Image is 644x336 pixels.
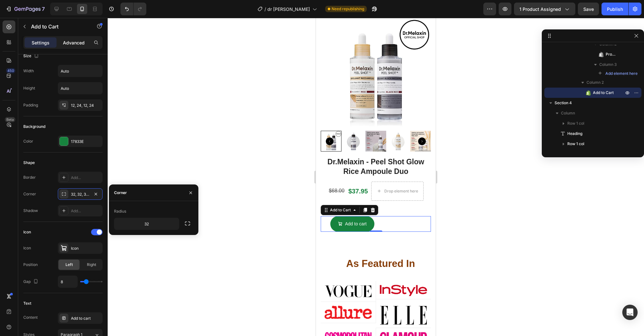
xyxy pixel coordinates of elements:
[5,117,15,122] div: Beta
[10,10,15,15] img: logo_orange.svg
[23,175,36,180] div: Border
[23,277,40,286] div: Gap
[316,18,436,336] iframe: To enrich screen reader interactions, please activate Accessibility in Grammarly extension settings
[71,38,108,42] div: Keywords by Traffic
[267,6,310,12] span: dr [PERSON_NAME]
[58,276,77,287] input: Auto
[332,6,364,12] span: Need republishing
[17,37,22,42] img: tab_domain_overview_orange.svg
[593,90,614,96] span: Add to Cart
[71,191,89,197] div: 32, 32, 32, 32
[6,68,15,73] div: 450
[23,124,45,129] div: Background
[58,65,102,77] input: Auto
[519,6,561,12] span: 1 product assigned
[264,6,266,12] span: /
[599,61,617,68] span: Column 3
[71,316,101,321] div: Add to cart
[10,17,15,22] img: website_grey.svg
[23,315,38,320] div: Content
[17,17,70,22] div: Domain: [DOMAIN_NAME]
[514,3,575,15] button: 1 product assigned
[42,5,45,13] p: 7
[23,245,31,251] div: Icon
[605,71,638,76] span: Add element here
[622,305,638,320] div: Open Intercom Messenger
[71,175,101,181] div: Add...
[561,110,575,116] span: Column
[595,70,640,77] button: Add element here
[64,37,69,42] img: tab_keywords_by_traffic_grey.svg
[23,160,35,166] div: Shape
[58,82,102,94] input: Auto
[87,262,96,268] span: Right
[23,138,33,144] div: Color
[71,103,101,108] div: 12, 24, 12, 24
[567,141,584,147] span: Row 1 col
[23,208,38,214] div: Shadow
[583,6,594,12] span: Save
[65,262,73,268] span: Left
[578,3,599,15] button: Save
[567,130,582,137] span: Heading
[602,3,628,15] button: Publish
[606,51,617,58] span: Product Price
[31,23,85,30] p: Add to Cart
[23,85,35,91] div: Height
[23,191,36,197] div: Corner
[3,3,48,15] button: 7
[23,229,31,235] div: Icon
[607,6,623,12] div: Publish
[32,39,50,46] p: Settings
[114,190,127,196] div: Corner
[71,246,101,251] div: Icon
[120,3,146,15] div: Undo/Redo
[567,120,584,127] span: Row 1 col
[586,79,604,86] span: Column 2
[23,52,40,60] div: Size
[114,218,179,230] input: Auto
[23,68,34,74] div: Width
[24,38,57,42] div: Domain Overview
[18,10,31,15] div: v 4.0.25
[63,39,85,46] p: Advanced
[555,100,572,106] span: Section 4
[23,262,38,268] div: Position
[71,139,101,145] div: 17833E
[114,208,126,214] div: Radius
[23,301,31,306] div: Text
[23,102,38,108] div: Padding
[71,208,101,214] div: Add...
